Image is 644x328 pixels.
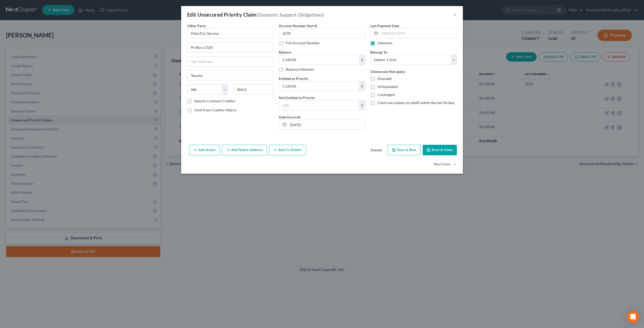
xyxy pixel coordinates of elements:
input: Enter zip... [233,84,274,95]
label: Full Account Number [286,40,320,45]
span: Belongs To [370,50,387,54]
div: $ [359,101,365,110]
span: Unliquidated [377,84,398,89]
input: Enter city... [187,71,273,80]
button: Save & New [388,145,421,155]
label: Balance Unknown [286,67,314,72]
label: Save As Common Creditor [194,99,236,104]
input: Search creditor by name... [187,28,274,38]
input: 0.00 [279,55,359,65]
span: Other Party [187,24,206,28]
button: Add Notice Address [222,145,267,155]
label: Date Incurred [279,114,300,120]
span: Claim was subject to setoff within the last 90 days [377,101,455,105]
button: Add Co-Debtor [269,145,306,155]
label: Not Entitled to Priority [279,95,315,100]
label: Entitled to Priority [279,76,308,81]
input: XXXX [279,28,365,38]
input: MM/DD/YYYY [380,29,457,38]
span: (Domestic Support Obligations) [256,12,325,18]
input: 0.00 [279,101,359,110]
button: Add Action [189,145,220,155]
button: Save & Close [423,145,457,155]
div: Open Intercom Messenger [627,311,639,323]
label: Balance [279,50,291,55]
label: Last Payment Date [370,23,399,28]
label: Account Number (last 4) [279,23,317,28]
button: Cancel [367,145,386,155]
div: $ [359,55,365,65]
label: Choose any that apply: [370,69,406,74]
button: Next Claim [434,159,457,170]
span: Contingent [377,92,395,97]
div: Edit Unsecured Priority Claim [187,11,325,18]
span: Disputed [377,76,392,81]
input: Enter address... [187,43,273,52]
input: Apt, Suite, etc... [187,57,273,66]
label: Unknown [377,40,392,45]
span: Omit from Creditor Matrix [194,108,236,112]
input: MM/DD/YYYY [288,120,365,129]
button: × [453,12,457,18]
div: $ [359,81,365,91]
input: 0.00 [279,81,359,91]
